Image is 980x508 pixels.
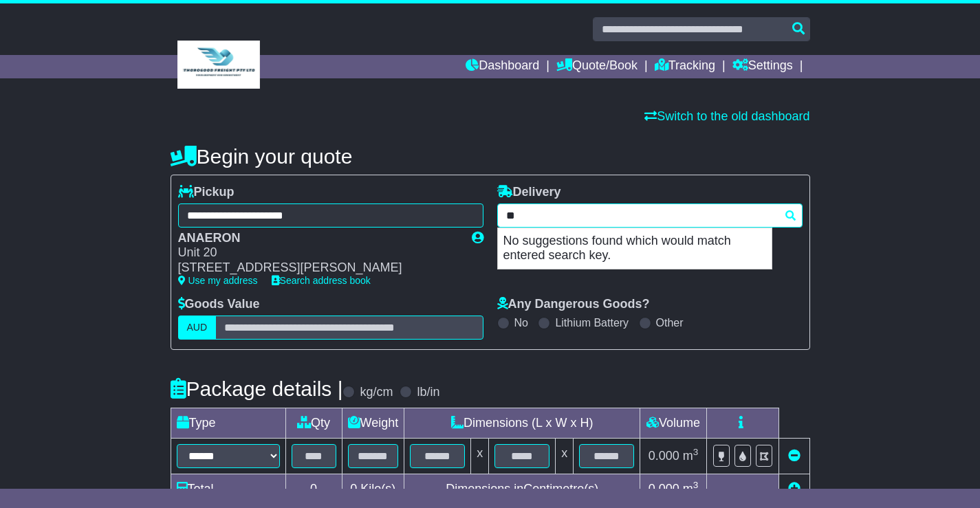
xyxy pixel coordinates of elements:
[556,55,638,78] a: Quote/Book
[497,297,650,312] label: Any Dangerous Goods?
[497,203,803,228] typeahead: Please provide city
[649,449,679,463] span: 0.000
[178,261,458,276] div: [STREET_ADDRESS][PERSON_NAME]
[404,408,640,438] td: Dimensions (L x W x H)
[178,297,260,312] label: Goods Value
[171,377,343,400] h4: Package details |
[178,245,458,261] div: Unit 20
[178,185,235,200] label: Pickup
[171,474,285,504] td: Total
[471,438,489,474] td: x
[788,482,801,496] a: Add new item
[655,55,715,78] a: Tracking
[732,55,793,78] a: Settings
[693,480,699,490] sup: 3
[683,482,699,496] span: m
[342,408,404,438] td: Weight
[649,482,679,496] span: 0.000
[360,385,393,400] label: kg/cm
[644,109,809,123] a: Switch to the old dashboard
[178,316,217,340] label: AUD
[466,55,539,78] a: Dashboard
[350,482,357,496] span: 0
[178,275,258,286] a: Use my address
[417,385,439,400] label: lb/in
[640,408,707,438] td: Volume
[171,408,285,438] td: Type
[693,447,699,457] sup: 3
[342,474,404,504] td: Kilo(s)
[178,231,458,246] div: ANAERON
[285,408,342,438] td: Qty
[556,438,574,474] td: x
[514,316,528,329] label: No
[404,474,640,504] td: Dimensions in Centimetre(s)
[272,275,371,286] a: Search address book
[285,474,342,504] td: 0
[788,449,801,463] a: Remove this item
[683,449,699,463] span: m
[498,228,772,269] p: No suggestions found which would match entered search key.
[656,316,684,329] label: Other
[497,185,561,200] label: Delivery
[171,145,810,168] h4: Begin your quote
[555,316,629,329] label: Lithium Battery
